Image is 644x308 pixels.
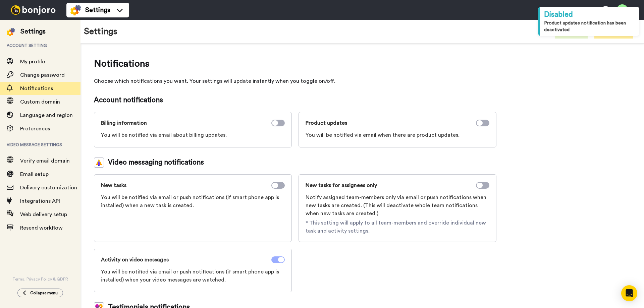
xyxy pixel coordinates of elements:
[7,28,15,36] img: settings-colored.svg
[20,86,53,91] span: Notifications
[20,225,63,231] span: Resend workflow
[20,172,49,177] span: Email setup
[306,119,347,127] span: Product updates
[20,27,46,36] div: Settings
[94,77,496,85] span: Choose which notifications you want. Your settings will update instantly when you toggle on/off.
[101,193,285,209] span: You will be notified via email or push notifications (if smart phone app is installed) when a new...
[101,268,285,284] span: You will be notified via email or push notifications (if smart phone app is installed) when your ...
[70,5,81,15] img: settings-colored.svg
[621,285,637,301] div: Open Intercom Messenger
[94,57,496,70] span: Notifications
[101,119,147,127] span: Billing information
[85,5,110,15] span: Settings
[544,20,635,33] div: Product updates notification has been deactivated
[94,95,496,105] span: Account notifications
[20,99,60,105] span: Custom domain
[20,72,65,78] span: Change password
[101,256,169,264] span: Activity on video messages
[17,289,63,297] button: Collapse menu
[544,9,635,20] div: Disabled
[20,158,70,164] span: Verify email domain
[20,126,50,131] span: Preferences
[306,131,489,139] span: You will be notified via email when there are product updates.
[20,113,73,118] span: Language and region
[30,290,58,296] span: Collapse menu
[94,158,496,168] div: Video messaging notifications
[101,181,126,189] span: New tasks
[94,158,104,168] img: vm-color.svg
[20,185,77,190] span: Delivery customization
[306,193,489,218] span: Notify assigned team-members only via email or push notifications when new tasks are created. (Th...
[101,131,285,139] span: You will be notified via email about billing updates.
[20,212,67,217] span: Web delivery setup
[8,5,58,15] img: bj-logo-header-white.svg
[306,219,489,235] span: * This setting will apply to all team-members and override individual new task and activity setti...
[20,198,60,204] span: Integrations API
[306,181,377,189] span: New tasks for assignees only
[20,59,45,64] span: My profile
[84,27,117,37] h1: Settings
